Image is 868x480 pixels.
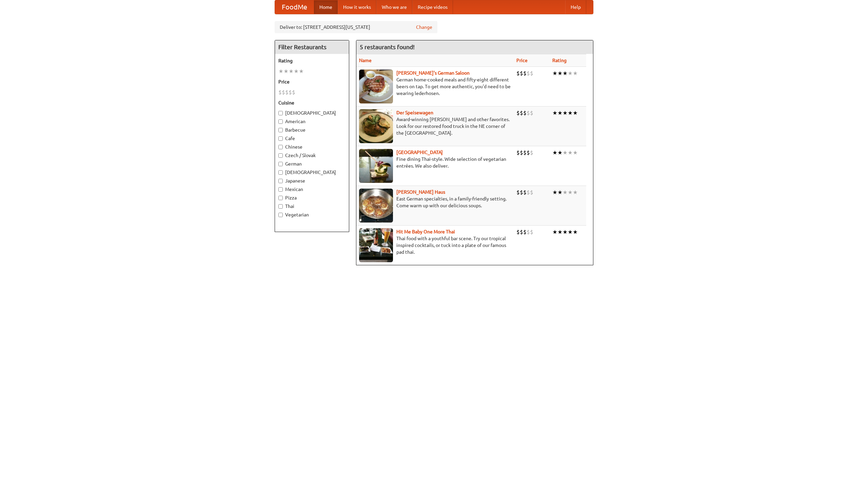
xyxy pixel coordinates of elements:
input: Cafe [278,136,283,141]
a: Change [416,24,432,31]
input: Chinese [278,145,283,149]
input: Mexican [278,187,283,192]
label: [DEMOGRAPHIC_DATA] [278,110,346,116]
a: Hit Me Baby One More Thai [396,229,455,234]
h5: Price [278,78,346,85]
li: $ [520,70,523,77]
li: ★ [557,149,563,156]
input: [DEMOGRAPHIC_DATA] [278,170,283,175]
li: $ [285,89,289,96]
img: speisewagen.jpg [359,109,393,143]
li: $ [289,89,292,96]
li: $ [527,228,530,236]
input: Barbecue [278,128,283,132]
p: Fine dining Thai-style. Wide selection of vegetarian entrées. We also deliver. [359,156,511,169]
img: kohlhaus.jpg [359,189,393,223]
li: $ [523,189,527,196]
label: Thai [278,203,346,210]
img: satay.jpg [359,149,393,183]
li: $ [516,70,520,77]
label: Japanese [278,177,346,184]
label: Mexican [278,186,346,193]
li: ★ [568,228,573,236]
li: ★ [552,70,557,77]
a: Help [565,0,586,14]
h5: Cuisine [278,99,346,106]
li: $ [516,189,520,196]
li: ★ [573,70,578,77]
li: $ [292,89,295,96]
li: ★ [573,109,578,117]
h4: Filter Restaurants [275,40,349,54]
li: ★ [573,189,578,196]
label: Barbecue [278,127,346,133]
input: Czech / Slovak [278,153,283,158]
li: $ [527,70,530,77]
a: [PERSON_NAME] Haus [396,189,445,195]
li: $ [516,149,520,156]
li: $ [530,189,533,196]
li: $ [520,189,523,196]
li: ★ [557,189,563,196]
a: Home [314,0,338,14]
a: [GEOGRAPHIC_DATA] [396,150,443,155]
li: ★ [552,149,557,156]
li: ★ [552,109,557,117]
li: $ [516,228,520,236]
li: ★ [573,228,578,236]
input: Japanese [278,179,283,183]
li: ★ [568,149,573,156]
a: Der Speisewagen [396,110,433,115]
a: Name [359,58,372,63]
li: $ [527,149,530,156]
a: Who we are [376,0,412,14]
p: East German specialties, in a family-friendly setting. Come warm up with our delicious soups. [359,195,511,209]
a: FoodMe [275,0,314,14]
li: $ [527,189,530,196]
a: How it works [338,0,376,14]
input: [DEMOGRAPHIC_DATA] [278,111,283,115]
li: ★ [563,149,568,156]
li: ★ [563,70,568,77]
li: ★ [568,70,573,77]
li: ★ [568,109,573,117]
input: Vegetarian [278,213,283,217]
a: [PERSON_NAME]'s German Saloon [396,70,470,76]
li: ★ [557,109,563,117]
div: Deliver to: [STREET_ADDRESS][US_STATE] [275,21,437,33]
label: Cafe [278,135,346,142]
p: German home-cooked meals and fifty-eight different beers on tap. To get more authentic, you'd nee... [359,76,511,97]
img: babythai.jpg [359,228,393,262]
li: $ [523,70,527,77]
li: ★ [289,68,294,75]
h5: Rating [278,57,346,64]
input: Pizza [278,196,283,200]
li: $ [520,149,523,156]
li: $ [527,109,530,117]
a: Price [516,58,528,63]
label: Chinese [278,143,346,150]
li: ★ [294,68,299,75]
li: ★ [563,228,568,236]
li: ★ [283,68,289,75]
input: American [278,119,283,124]
a: Rating [552,58,567,63]
li: ★ [568,189,573,196]
label: Pizza [278,194,346,201]
li: ★ [552,228,557,236]
li: $ [278,89,282,96]
p: Thai food with a youthful bar scene. Try our tropical inspired cocktails, or tuck into a plate of... [359,235,511,255]
input: Thai [278,204,283,209]
li: ★ [557,228,563,236]
input: German [278,162,283,166]
li: $ [530,70,533,77]
li: ★ [557,70,563,77]
li: ★ [573,149,578,156]
li: $ [516,109,520,117]
label: [DEMOGRAPHIC_DATA] [278,169,346,176]
li: $ [530,228,533,236]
